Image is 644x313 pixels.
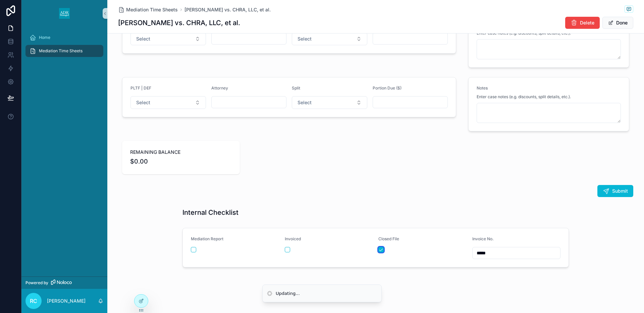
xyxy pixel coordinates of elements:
[59,8,70,19] img: App logo
[130,85,151,90] span: PLTF | DEF
[298,36,312,42] span: Select
[378,236,399,241] span: Closed File
[136,36,150,42] span: Select
[182,208,238,217] h1: Internal Checklist
[602,17,633,29] button: Done
[39,48,83,54] span: Mediation Time Sheets
[39,35,50,40] span: Home
[477,94,571,100] span: Enter case notes (e.g. discounts, split details, etc.).
[298,99,312,106] span: Select
[477,85,488,90] span: Notes
[130,157,232,166] span: $0.00
[472,236,494,241] span: Invoice No.
[47,298,86,304] p: [PERSON_NAME]
[211,85,228,90] span: Attorney
[21,276,107,289] a: Powered by
[30,297,37,305] span: RC
[580,19,594,26] span: Delete
[136,99,150,106] span: Select
[292,85,300,90] span: Split
[25,45,103,57] a: Mediation Time Sheets
[25,32,103,44] a: Home
[21,27,107,66] div: scrollable content
[130,149,232,155] span: REMAINING BALANCE
[565,17,600,29] button: Delete
[285,236,301,241] span: Invoiced
[25,280,48,286] span: Powered by
[292,33,367,45] button: Select Button
[118,18,240,27] h1: [PERSON_NAME] vs. CHRA, LLC, et al.
[373,85,401,90] span: Portion Due ($)
[276,290,300,297] div: Updating...
[184,6,271,13] a: [PERSON_NAME] vs. CHRA, LLC, et al.
[597,185,633,197] button: Submit
[612,188,628,194] span: Submit
[118,6,178,13] a: Mediation Time Sheets
[130,96,206,109] button: Select Button
[292,96,367,109] button: Select Button
[191,236,223,241] span: Mediation Report
[126,6,178,13] span: Mediation Time Sheets
[130,33,206,45] button: Select Button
